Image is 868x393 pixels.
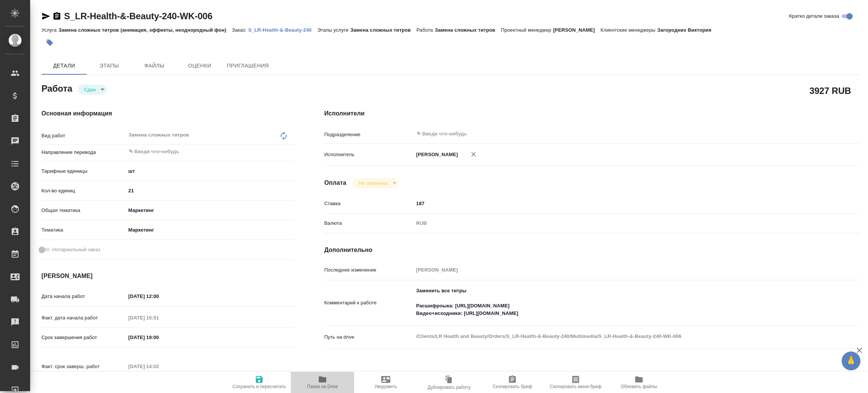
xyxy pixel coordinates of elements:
[41,132,126,140] p: Вид работ
[324,220,414,227] p: Валюта
[350,27,417,33] p: Замена сложных титров
[126,291,192,302] input: ✎ Введи что-нибудь
[621,384,657,389] span: Обновить файлы
[126,185,294,196] input: ✎ Введи что-нибудь
[544,372,607,393] button: Скопировать мини-бриф
[291,372,354,393] button: Папка на Drive
[550,384,601,389] span: Скопировать мини-бриф
[352,178,399,188] div: Сдан
[414,330,815,343] textarea: /Clients/LR Health and Beauty/Orders/S_LR-Health-&-Beauty-240/Multimedia/S_LR-Health-&-Beauty-240...
[227,61,269,71] span: Приглашения
[428,385,471,390] span: Дублировать работу
[41,226,126,234] p: Тематика
[435,27,501,33] p: Замена сложных титров
[41,207,126,214] p: Общая тематика
[41,109,294,118] h4: Основная информация
[789,12,839,20] span: Кратко детали заказа
[248,26,317,33] a: S_LR-Health-&-Beauty-240
[46,61,82,71] span: Детали
[324,200,414,207] p: Ставка
[810,84,851,97] h2: 3927 RUB
[465,146,482,163] button: Удалить исполнителя
[414,151,458,158] p: [PERSON_NAME]
[41,149,126,156] p: Направление перевода
[41,12,50,21] button: Скопировать ссылку для ЯМессенджера
[41,363,126,370] p: Факт. срок заверш. работ
[607,372,671,393] button: Обновить файлы
[356,180,390,186] button: Не оплачена
[41,272,294,281] h4: [PERSON_NAME]
[414,217,815,230] div: RUB
[58,27,232,33] p: Замена сложных титров (анимация, эффекты, неоднородный фон)
[417,372,481,393] button: Дублировать работу
[290,151,292,152] button: Open
[553,27,601,33] p: [PERSON_NAME]
[307,384,338,389] span: Папка на Drive
[126,165,294,178] div: шт
[78,84,107,95] div: Сдан
[324,151,414,158] p: Исполнитель
[324,299,414,307] p: Комментарий к работе
[41,293,126,300] p: Дата начала работ
[126,361,192,372] input: Пустое поле
[414,264,815,275] input: Пустое поле
[354,372,417,393] button: Уведомить
[52,246,100,253] span: Нотариальный заказ
[374,384,397,389] span: Уведомить
[324,178,347,187] h4: Оплата
[41,187,126,195] p: Кол-во единиц
[416,129,788,138] input: ✎ Введи что-нибудь
[845,353,857,369] span: 🙏
[126,204,294,217] div: Маркетинг
[41,34,58,51] button: Добавить тэг
[64,11,212,21] a: S_LR-Health-&-Beauty-240-WK-006
[228,372,291,393] button: Сохранить и пересчитать
[41,334,126,341] p: Срок завершения работ
[324,109,860,118] h4: Исполнители
[126,224,294,236] div: Маркетинг
[41,314,126,322] p: Факт. дата начала работ
[41,81,72,95] h2: Работа
[417,27,435,33] p: Работа
[248,27,317,33] p: S_LR-Health-&-Beauty-240
[324,131,414,138] p: Подразделение
[492,384,532,389] span: Скопировать бриф
[501,27,553,33] p: Проектный менеджер
[414,284,815,320] textarea: Заменить все титры Расшифроыка: [URL][DOMAIN_NAME] Видео+исходники: [URL][DOMAIN_NAME]
[82,86,98,93] button: Сдан
[182,61,218,71] span: Оценки
[232,27,248,33] p: Заказ:
[232,384,286,389] span: Сохранить и пересчитать
[126,312,192,323] input: Пустое поле
[481,372,544,393] button: Скопировать бриф
[414,198,815,209] input: ✎ Введи что-нибудь
[317,27,350,33] p: Этапы услуги
[126,332,192,343] input: ✎ Введи что-нибудь
[52,12,61,21] button: Скопировать ссылку
[324,266,414,274] p: Последнее изменение
[811,133,813,135] button: Open
[324,246,860,255] h4: Дополнительно
[41,27,58,33] p: Услуга
[91,61,127,71] span: Этапы
[128,147,267,156] input: ✎ Введи что-нибудь
[136,61,173,71] span: Файлы
[657,27,717,33] p: Загородних Виктория
[41,167,126,175] p: Тарифные единицы
[601,27,657,33] p: Клиентские менеджеры
[324,333,414,341] p: Путь на drive
[842,352,860,370] button: 🙏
